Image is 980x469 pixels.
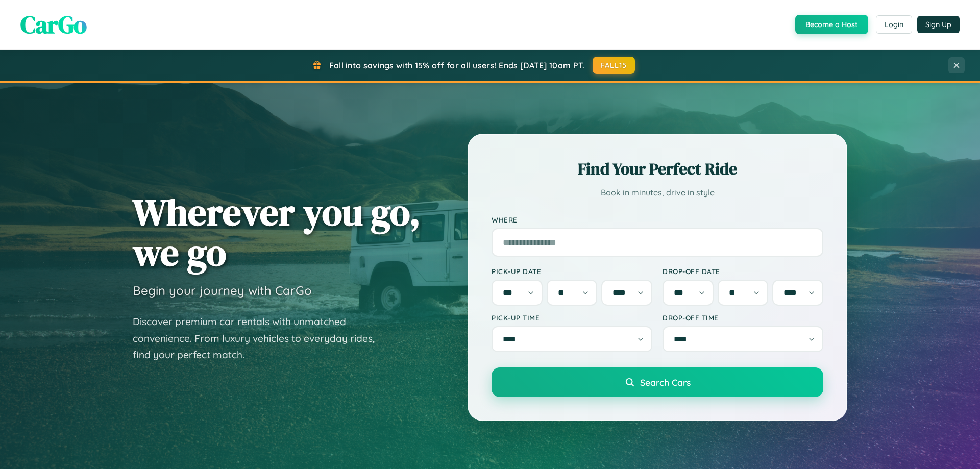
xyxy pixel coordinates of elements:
label: Drop-off Date [663,267,823,276]
button: Search Cars [492,367,823,397]
p: Discover premium car rentals with unmatched convenience. From luxury vehicles to everyday rides, ... [133,313,388,363]
label: Where [492,215,823,224]
span: CarGo [20,8,87,41]
h3: Begin your journey with CarGo [133,283,312,298]
span: Search Cars [640,377,691,388]
button: Sign Up [917,16,960,33]
button: FALL15 [593,57,635,74]
p: Book in minutes, drive in style [492,185,823,200]
h2: Find Your Perfect Ride [492,158,823,180]
span: Fall into savings with 15% off for all users! Ends [DATE] 10am PT. [329,60,585,70]
label: Drop-off Time [663,313,823,322]
h1: Wherever you go, we go [133,192,421,273]
button: Become a Host [795,15,868,34]
label: Pick-up Time [492,313,652,322]
label: Pick-up Date [492,267,652,276]
button: Login [876,15,912,34]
